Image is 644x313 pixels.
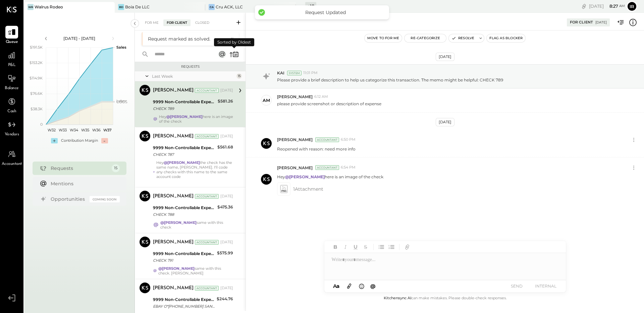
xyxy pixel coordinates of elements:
[195,88,219,93] div: Accountant
[214,38,254,46] div: Sorted by Oldest
[51,165,108,172] div: Requests
[195,286,219,291] div: Accountant
[81,128,89,132] text: W35
[277,101,381,107] p: please provide screenshot or description of expense
[351,243,360,251] button: Underline
[370,283,376,289] span: @
[160,220,233,230] div: same with this check
[217,204,233,210] div: $475.36
[153,250,215,257] div: 9999 Non-Controllable Expenses:Other Income and Expenses:To Be Classified P&L
[30,60,43,65] text: $153.2K
[277,70,284,76] span: KAI
[195,240,219,245] div: Accountant
[153,204,215,211] div: 9999 Non-Controllable Expenses:Other Income and Expenses:To Be Classified P&L
[116,45,126,50] text: Sales
[28,4,34,10] div: WR
[47,128,55,132] text: W32
[153,133,194,140] div: [PERSON_NAME]
[487,34,525,42] button: Flag as Blocker
[277,94,313,100] span: [PERSON_NAME]
[436,118,454,126] div: [DATE]
[220,240,233,245] div: [DATE]
[195,194,219,199] div: Accountant
[112,164,120,172] div: 15
[31,107,43,111] text: $38.3K
[7,109,16,115] span: Cash
[341,243,350,251] button: Italic
[341,165,356,170] span: 6:54 PM
[153,257,215,264] div: CHECK 791
[277,146,356,152] p: Reopened with reason: need more info
[277,165,313,171] span: [PERSON_NAME]
[2,161,22,167] span: Accountant
[148,36,227,42] div: Request marked as solved.
[532,281,559,291] button: INTERNAL
[436,53,454,61] div: [DATE]
[51,180,116,187] div: Mentions
[35,4,63,10] div: Walrus Rodeo
[30,45,43,50] text: $191.5K
[153,296,215,303] div: 9999 Non-Controllable Expenses:Other Income and Expenses:To Be Classified P&L
[305,2,316,10] div: + 18
[263,97,270,104] div: AM
[160,220,197,225] strong: @[PERSON_NAME]
[153,99,216,105] div: 9999 Non-Controllable Expenses:Other Income and Expenses:To Be Classified P&L
[595,20,607,25] div: [DATE]
[403,243,412,251] button: Add URL
[627,1,637,12] button: Ir
[51,36,108,41] div: [DATE] - [DATE]
[0,148,23,167] a: Accountant
[8,62,16,68] span: P&L
[153,87,194,94] div: [PERSON_NAME]
[153,239,194,246] div: [PERSON_NAME]
[61,138,98,143] div: Contribution Margin
[303,70,318,76] span: 11:01 PM
[166,114,203,119] strong: @[PERSON_NAME]
[118,4,124,10] div: BD
[153,285,194,292] div: [PERSON_NAME]
[589,3,625,9] div: [DATE]
[153,193,194,200] div: [PERSON_NAME]
[156,160,233,184] div: Hey the check has the same name, [PERSON_NAME]. I'll code any checks with this name to the same a...
[377,243,386,251] button: Unordered List
[315,165,339,170] div: Accountant
[6,39,18,45] span: Queue
[570,20,593,25] div: For Client
[192,19,213,26] div: Closed
[331,243,340,251] button: Bold
[368,282,378,290] button: @
[51,196,86,202] div: Opportunities
[268,9,382,15] div: Request Updated
[152,73,235,79] div: Last Week
[158,266,233,275] div: same with this check. [PERSON_NAME]
[153,211,215,218] div: CHECK 788
[236,73,242,79] div: 15
[336,283,339,289] span: a
[220,134,233,139] div: [DATE]
[405,34,446,42] button: Re-Categorize
[387,243,396,251] button: Ordered List
[449,34,477,42] button: Resolve
[285,174,325,179] strong: @[PERSON_NAME]
[277,137,313,142] span: [PERSON_NAME]
[158,266,195,271] strong: @[PERSON_NAME]
[0,118,23,138] a: Vendors
[331,283,342,290] button: Aa
[153,151,215,158] div: CHECK 787
[361,243,370,251] button: Strikethrough
[209,4,215,10] div: CA
[216,4,243,10] div: Cru ACK, LLC
[159,114,233,124] div: Hey here is an image of the check
[30,91,43,96] text: $76.6K
[101,138,108,143] div: -
[217,250,233,256] div: $575.99
[153,303,215,310] div: EBAY O*[PHONE_NUMBER] SAN JOSE C A 134319 08/25
[153,105,216,112] div: CHECK 789
[217,296,233,302] div: $244.76
[153,144,215,151] div: 9999 Non-Controllable Expenses:Other Income and Expenses:To Be Classified P&L
[163,19,191,26] div: For Client
[69,128,78,132] text: W34
[30,76,43,80] text: $114.9K
[142,19,162,26] div: For Me
[51,138,58,143] div: +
